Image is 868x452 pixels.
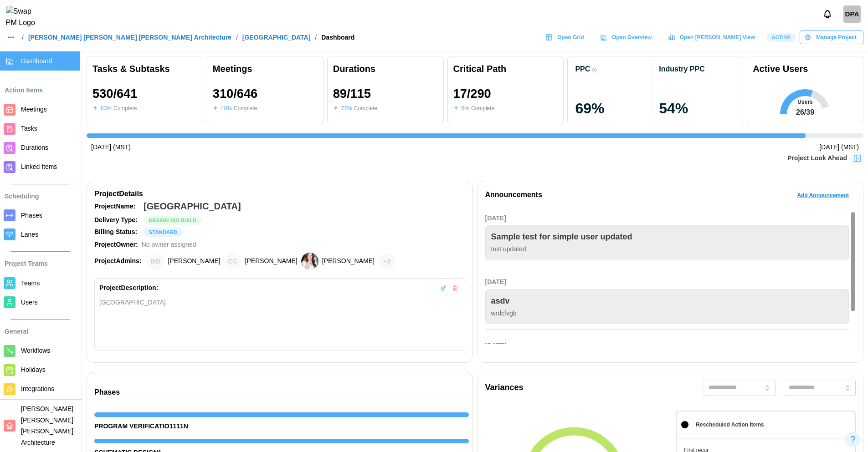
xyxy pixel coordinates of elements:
[853,154,862,163] img: Project Look Ahead Button
[453,62,558,76] div: Critical Path
[21,405,73,446] span: [PERSON_NAME] [PERSON_NAME] [PERSON_NAME] Architecture
[92,87,137,101] div: 530 / 641
[696,421,764,429] div: Rescheduled Action Items
[142,240,196,250] div: No owner assigned
[341,104,352,113] div: 77 %
[147,253,164,270] div: Brian Baldwin
[471,104,494,113] div: Complete
[659,101,735,116] div: 54 %
[94,241,138,248] strong: Project Owner:
[491,244,843,254] div: test updated
[843,5,861,23] a: Daud Platform admin
[557,31,584,44] span: Open Grid
[236,34,238,41] div: /
[663,30,761,44] a: Open [PERSON_NAME] View
[787,153,847,163] div: Project Look Ahead
[790,188,856,202] button: Add Announcement
[21,163,57,170] span: Linked Items
[224,253,241,270] div: Chris Cosenza
[575,101,652,116] div: 69 %
[485,381,524,394] div: Variances
[6,6,43,29] img: Swap PM Logo
[21,212,42,219] span: Phases
[453,87,491,101] div: 17 / 290
[94,215,140,225] div: Delivery Type:
[322,256,375,266] div: [PERSON_NAME]
[596,30,659,44] a: Open Overview
[800,30,863,44] button: Manage Project
[21,125,37,132] span: Tasks
[21,279,40,287] span: Teams
[680,31,755,44] span: Open [PERSON_NAME] View
[92,62,197,76] div: Tasks & Subtasks
[234,104,257,113] div: Complete
[354,104,377,113] div: Complete
[321,34,354,41] div: Dashboard
[99,298,460,307] div: [GEOGRAPHIC_DATA]
[21,385,54,392] span: Integrations
[22,34,24,41] div: /
[168,256,220,266] div: [PERSON_NAME]
[28,34,231,41] a: [PERSON_NAME] [PERSON_NAME] [PERSON_NAME] Architecture
[612,31,652,44] span: Open Overview
[462,104,469,113] div: 6 %
[575,65,590,73] div: PPC
[221,104,232,113] div: 48 %
[213,62,318,76] div: Meetings
[301,253,318,270] img: Heather Bemis
[94,387,469,398] div: Phases
[843,5,861,23] div: DPA
[491,295,510,308] div: asdv
[21,106,47,113] span: Meetings
[144,199,241,213] div: [GEOGRAPHIC_DATA]
[485,213,849,223] div: [DATE]
[659,65,704,73] div: Industry PPC
[94,188,465,200] div: Project Details
[753,62,808,76] div: Active Users
[99,283,158,293] div: Project Description:
[820,6,835,22] button: Notifications
[21,299,38,306] span: Users
[797,189,849,202] span: Add Announcement
[149,228,178,236] span: STANDARD
[315,34,317,41] div: /
[819,142,859,152] div: [DATE] (MST)
[242,34,311,41] a: [GEOGRAPHIC_DATA]
[94,202,140,212] div: Project Name:
[541,30,591,44] a: Open Grid
[94,422,469,432] div: PROGRAM VERIFICATIO1111N
[149,216,197,224] span: Design Bid Build
[21,57,52,65] span: Dashboard
[491,309,843,319] div: wrdcfvgb
[816,31,857,44] span: Manage Project
[101,104,112,113] div: 83 %
[485,189,542,201] div: Announcements
[94,227,140,237] div: Billing Status:
[333,87,371,101] div: 89 / 115
[21,231,38,238] span: Lanes
[485,277,849,287] div: [DATE]
[21,366,46,373] span: Holidays
[21,347,50,354] span: Workflows
[491,231,632,244] div: Sample test for simple user updated
[378,253,395,270] div: + 3
[21,144,48,151] span: Durations
[113,104,137,113] div: Complete
[771,33,791,41] span: Active
[91,142,131,152] div: [DATE] (MST)
[245,256,298,266] div: [PERSON_NAME]
[485,341,849,351] div: [DATE]
[333,62,438,76] div: Durations
[94,257,141,264] strong: Project Admins:
[213,87,257,101] div: 310 / 646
